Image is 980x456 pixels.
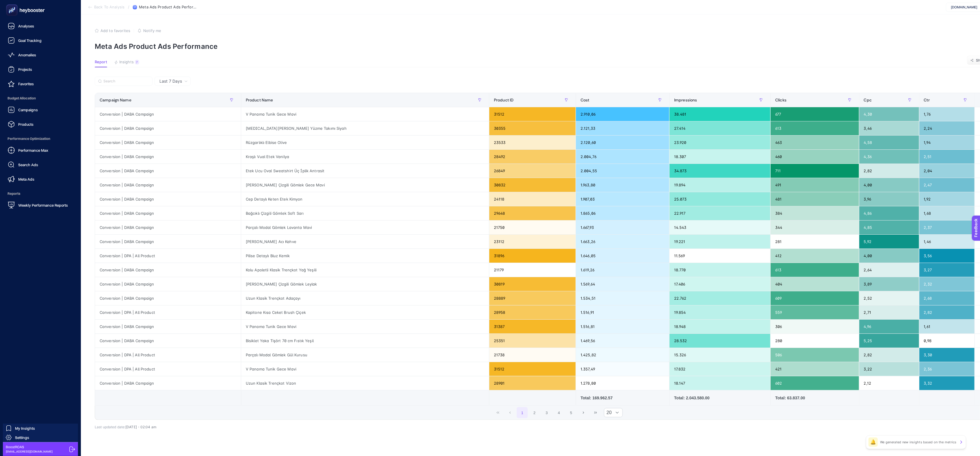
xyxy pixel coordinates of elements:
div: 1.619,26 [576,263,669,277]
div: Conversion | DPA | All Product [95,348,241,362]
span: Meta Ads [18,177,34,181]
div: 30355 [489,121,576,135]
div: Uzun Klasik Trençkot Vizon [241,376,489,390]
div: 14.543 [670,220,770,234]
button: Notify me [137,28,161,33]
div: 4,00 [859,249,919,263]
div: Conversion | DABA Campaign [95,263,241,277]
div: 613 [771,263,859,277]
button: Add to favorites [95,28,130,33]
div: 2.004,76 [576,150,669,164]
div: 2.120,60 [576,136,669,149]
div: 1.357,49 [576,362,669,376]
div: 18.147 [670,376,770,390]
span: [EMAIL_ADDRESS][DOMAIN_NAME] [6,449,53,454]
span: Weekly Performance Reports [18,203,68,207]
span: Search Ads [18,162,38,167]
div: 1.516,91 [576,305,669,319]
p: We generated new insights based on the metrics [880,440,957,444]
div: 18.770 [670,263,770,277]
div: 29648 [489,206,576,220]
div: Bağcıklı Çizgili Gömlek Soft Sarı [241,206,489,220]
span: Performance Max [18,148,48,153]
div: Conversion | DABA Campaign [95,206,241,220]
span: Cost [581,98,590,102]
div: Conversion | DABA Campaign [95,136,241,149]
div: 4,58 [859,136,919,149]
div: 1.278,80 [576,376,669,390]
span: Add to favorites [101,28,130,33]
button: 4 [553,407,564,418]
div: 711 [771,164,859,178]
div: 18.307 [670,150,770,164]
button: 5 [566,407,577,418]
span: / [128,5,129,9]
div: [PERSON_NAME] Çizgili Gömlek Leylak [241,277,489,291]
div: Kapitone Kısa Ceket Brush Çiçek [241,305,489,319]
div: 4,00 [859,178,919,192]
div: 1.646,05 [576,249,669,263]
div: Conversion | DABA Campaign [95,192,241,206]
div: 4,36 [859,150,919,164]
span: Feedback [3,2,22,6]
div: 17.832 [670,362,770,376]
div: 2,51 [919,150,975,164]
button: 3 [541,407,552,418]
div: Etek Ucu Oval Sweatshirt Üç İplik Antrasit [241,164,489,178]
span: Last 7 Days [159,78,182,84]
span: Insights [119,60,134,64]
div: 28889 [489,291,576,305]
div: 412 [771,249,859,263]
div: 2,64 [859,263,919,277]
div: 2,71 [859,305,919,319]
a: Weekly Performance Reports [5,199,76,211]
div: 21738 [489,348,576,362]
div: 1.667,93 [576,220,669,234]
div: 2,68 [919,291,975,305]
div: 2,36 [919,362,975,376]
div: 26849 [489,164,576,178]
span: Ctr [924,98,930,102]
div: 7 [135,60,139,64]
div: Conversion | DABA Campaign [95,150,241,164]
div: 21179 [489,263,576,277]
a: Campaigns [5,104,76,116]
div: Cep Detaylı Keten Etek Kimyon [241,192,489,206]
div: 2,82 [919,305,975,319]
div: 23.920 [670,136,770,149]
a: Favorites [5,78,76,90]
div: Conversion | DABA Campaign [95,220,241,234]
div: 506 [771,348,859,362]
div: 3,96 [859,192,919,206]
div: 3,56 [919,249,975,263]
span: Impressions [674,98,697,102]
div: V Panama Tunik Gece Mavi [241,362,489,376]
span: Projects [18,67,32,72]
div: 38.481 [670,107,770,121]
span: Reports [5,188,76,199]
div: Rüzgarlıklı Elbise Olive [241,136,489,149]
div: Kraşlı Vual Etek Vanilya [241,150,489,164]
div: 2,82 [859,348,919,362]
div: 1,92 [919,192,975,206]
span: Performance Optimization [5,133,76,144]
div: 23112 [489,235,576,249]
div: 2,37 [919,220,975,234]
a: Performance Max [5,144,76,156]
div: 2,82 [859,164,919,178]
div: 22.762 [670,291,770,305]
div: 17.406 [670,277,770,291]
div: 31512 [489,362,576,376]
div: 1.469,56 [576,334,669,348]
div: 19.894 [670,178,770,192]
div: 21750 [489,220,576,234]
div: [MEDICAL_DATA][PERSON_NAME] Yüzme Takımı Siyah [241,121,489,135]
div: 30832 [489,178,576,192]
div: 22.917 [670,206,770,220]
div: 31896 [489,249,576,263]
div: 3,32 [919,376,975,390]
div: 559 [771,305,859,319]
div: 609 [771,291,859,305]
div: 1.534,51 [576,291,669,305]
div: 5,25 [859,334,919,348]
